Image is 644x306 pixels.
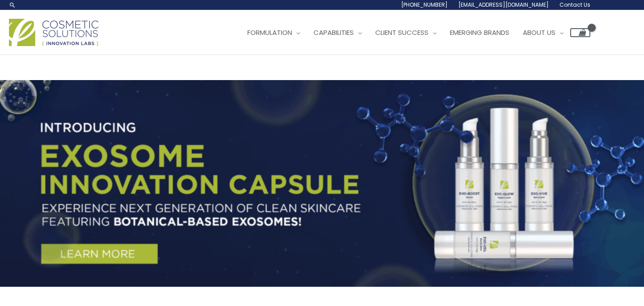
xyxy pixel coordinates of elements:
[247,28,292,37] span: Formulation
[443,19,516,46] a: Emerging Brands
[375,28,428,37] span: Client Success
[369,19,443,46] a: Client Success
[234,19,590,46] nav: Site Navigation
[314,28,354,37] span: Capabilities
[9,1,16,8] a: Search icon link
[458,1,549,8] span: [EMAIL_ADDRESS][DOMAIN_NAME]
[570,28,590,37] a: View Shopping Cart, empty
[523,28,555,37] span: About Us
[9,19,98,46] img: Cosmetic Solutions Logo
[450,28,509,37] span: Emerging Brands
[559,1,590,8] span: Contact Us
[241,19,307,46] a: Formulation
[401,1,448,8] span: [PHONE_NUMBER]
[516,19,570,46] a: About Us
[307,19,369,46] a: Capabilities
